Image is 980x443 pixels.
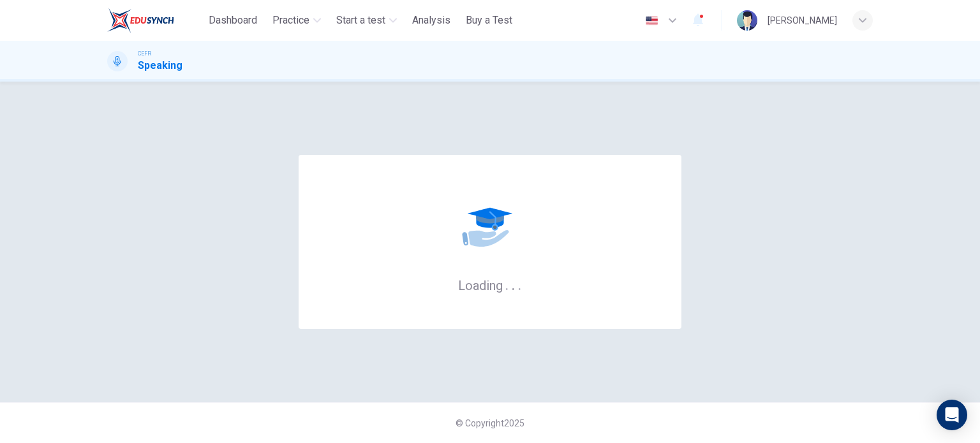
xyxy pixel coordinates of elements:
[461,9,517,32] button: Buy a Test
[204,9,262,32] button: Dashboard
[517,273,522,294] h6: .
[107,8,204,33] a: ELTC logo
[138,49,151,58] span: CEFR
[505,273,509,294] h6: .
[644,16,660,25] img: en
[267,9,326,32] button: Practice
[737,10,757,31] img: Profile picture
[407,9,456,32] button: Analysis
[458,277,522,293] h6: Loading
[138,58,182,73] h1: Speaking
[209,13,257,28] span: Dashboard
[336,13,385,28] span: Start a test
[412,13,450,28] span: Analysis
[331,9,402,32] button: Start a test
[937,400,967,430] div: Open Intercom Messenger
[456,418,524,428] span: © Copyright 2025
[768,13,837,28] div: [PERSON_NAME]
[272,13,309,28] span: Practice
[511,273,516,294] h6: .
[466,13,512,28] span: Buy a Test
[107,8,174,33] img: ELTC logo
